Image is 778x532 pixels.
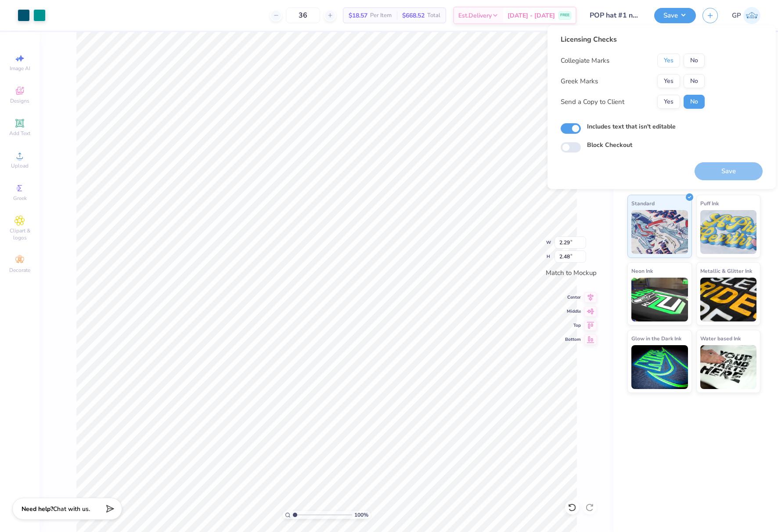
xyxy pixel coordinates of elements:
span: Bottom [565,336,581,343]
button: Save [654,8,696,23]
strong: Need help? [22,505,53,513]
button: No [684,54,705,68]
span: Water based Ink [700,334,741,343]
span: Metallic & Glitter Ink [700,266,752,275]
img: Glow in the Dark Ink [631,345,688,389]
img: Standard [631,210,688,254]
span: Designs [10,97,29,104]
span: Clipart & logos [4,227,35,241]
span: Greek [13,195,27,202]
span: GP [732,11,741,21]
span: [DATE] - [DATE] [508,11,555,20]
span: Glow in the Dark Ink [631,334,681,343]
img: Water based Ink [700,345,757,389]
img: Neon Ink [631,278,688,321]
span: FREE [560,12,569,18]
input: – – [286,7,320,23]
label: Includes text that isn't editable [587,122,676,131]
span: Puff Ink [700,199,719,208]
button: Yes [657,74,680,88]
span: Upload [11,162,29,169]
span: Image AI [10,65,30,72]
a: GP [732,7,760,24]
img: Puff Ink [700,210,757,254]
div: Licensing Checks [561,34,705,45]
span: Middle [565,308,581,314]
span: Top [565,322,581,328]
img: Germaine Penalosa [743,7,760,24]
span: Standard [631,199,655,208]
input: Untitled Design [583,7,648,24]
span: Chat with us. [53,505,90,513]
span: Per Item [370,11,392,20]
span: $18.57 [349,11,367,20]
button: Yes [657,54,680,68]
button: No [684,74,705,88]
label: Block Checkout [587,140,632,150]
span: Est. Delivery [458,11,492,20]
span: Decorate [9,267,30,274]
span: $668.52 [402,11,425,20]
span: Center [565,294,581,300]
div: Send a Copy to Client [561,97,624,107]
span: Total [427,11,440,20]
div: Collegiate Marks [561,56,609,66]
button: Yes [657,95,680,109]
span: 100 % [354,511,368,519]
div: Greek Marks [561,76,598,86]
img: Metallic & Glitter Ink [700,278,757,321]
button: No [684,95,705,109]
span: Add Text [9,130,30,137]
span: Neon Ink [631,266,653,275]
